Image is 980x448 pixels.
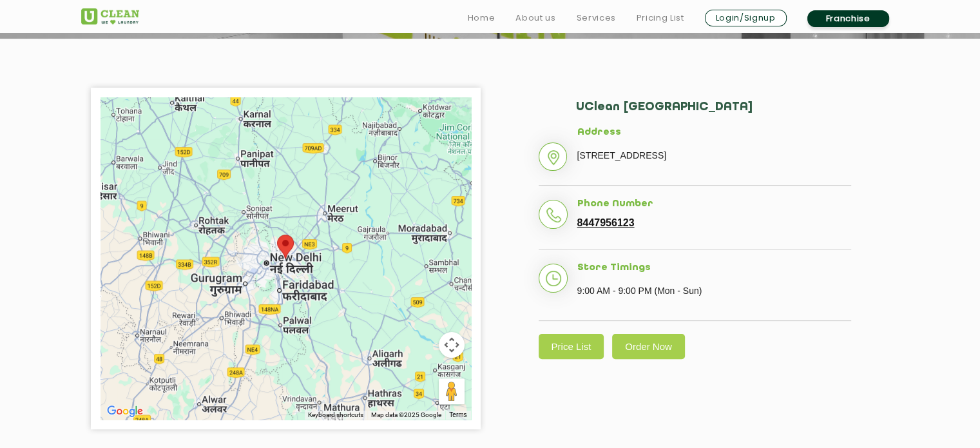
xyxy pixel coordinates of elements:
[577,127,851,139] h5: Address
[515,10,555,26] a: About us
[81,8,139,24] img: UClean Laundry and Dry Cleaning
[439,332,465,358] button: Map camera controls
[371,411,441,418] span: Map data ©2025 Google
[576,10,615,26] a: Services
[577,217,635,229] a: 8447956123
[577,262,851,274] h5: Store Timings
[576,101,851,127] h2: UClean [GEOGRAPHIC_DATA]
[705,10,787,26] a: Login/Signup
[577,281,851,300] p: 9:00 AM - 9:00 PM (Mon - Sun)
[104,403,146,420] a: Open this area in Google Maps (opens a new window)
[577,199,851,210] h5: Phone Number
[449,411,466,420] a: Terms
[468,10,495,26] a: Home
[637,10,684,26] a: Pricing List
[308,411,363,420] button: Keyboard shortcuts
[612,334,685,359] a: Order Now
[539,334,604,359] a: Price List
[807,10,889,27] a: Franchise
[577,146,851,165] p: [STREET_ADDRESS]
[104,403,146,420] img: Google
[439,378,465,404] button: Drag Pegman onto the map to open Street View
